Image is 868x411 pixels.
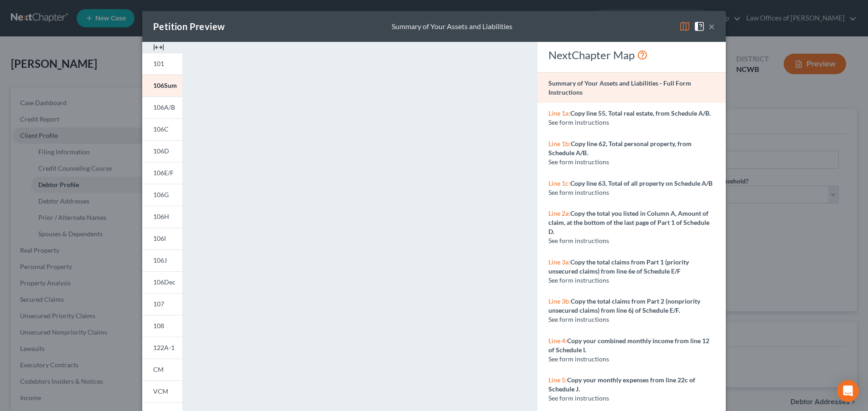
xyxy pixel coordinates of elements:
[153,103,175,111] span: 106A/B
[548,179,570,187] span: Line 1c:
[153,81,177,89] span: 106Sum
[142,337,182,359] a: 122A-1
[548,140,692,157] strong: Copy line 62, Total personal property, from Schedule A/B.
[392,21,512,32] div: Summary of Your Assets and Liabilities
[153,322,164,330] span: 108
[570,109,711,117] strong: Copy line 55, Total real estate, from Schedule A/B.
[548,376,695,393] strong: Copy your monthly expenses from line 22c of Schedule J.
[142,381,182,402] a: VCM
[548,276,609,284] span: See form instructions
[153,191,169,198] span: 106G
[548,394,609,402] span: See form instructions
[153,42,164,53] img: expand-e0f6d898513216a626fdd78e52531dac95497ffd26381d4c15ee2fc46db09dca.svg
[142,206,182,228] a: 106H
[548,158,609,166] span: See form instructions
[153,125,169,133] span: 106C
[548,118,609,126] span: See form instructions
[548,376,567,384] span: Line 5:
[548,209,570,217] span: Line 2a:
[548,258,689,275] strong: Copy the total claims from Part 1 (priority unsecured claims) from line 6e of Schedule E/F
[153,60,164,67] span: 101
[548,297,571,305] span: Line 3b:
[548,209,709,235] strong: Copy the total you listed in Column A, Amount of claim, at the bottom of the last page of Part 1 ...
[548,355,609,363] span: See form instructions
[142,53,182,75] a: 101
[153,300,164,308] span: 107
[548,258,570,266] span: Line 3a:
[153,278,176,286] span: 106Dec
[142,162,182,184] a: 106E/F
[548,188,609,196] span: See form instructions
[142,140,182,162] a: 106D
[548,109,570,117] span: Line 1a:
[142,359,182,381] a: CM
[153,20,225,33] div: Petition Preview
[142,271,182,293] a: 106Dec
[708,21,715,32] button: ×
[142,315,182,337] a: 108
[153,234,166,242] span: 106I
[142,96,182,118] a: 106A/B
[548,237,609,244] span: See form instructions
[153,169,174,177] span: 106E/F
[153,256,167,264] span: 106J
[153,213,169,220] span: 106H
[142,184,182,206] a: 106G
[548,79,691,96] strong: Summary of Your Assets and Liabilities - Full Form Instructions
[153,344,175,351] span: 122A-1
[570,179,713,187] strong: Copy line 63, Total of all property on Schedule A/B
[679,21,690,32] img: map-eea8200ae884c6f1103ae1953ef3d486a96c86aabb227e865a55264e3737af1f.svg
[548,337,709,354] strong: Copy your combined monthly income from line 12 of Schedule I.
[142,249,182,271] a: 106J
[548,297,700,314] strong: Copy the total claims from Part 2 (nonpriority unsecured claims) from line 6j of Schedule E/F.
[153,147,169,155] span: 106D
[153,365,164,373] span: CM
[153,387,168,395] span: VCM
[837,380,859,402] div: Open Intercom Messenger
[548,315,609,323] span: See form instructions
[142,228,182,249] a: 106I
[694,21,705,32] img: help-close-5ba153eb36485ed6c1ea00a893f15db1cb9b99d6cae46e1a8edb6c62d00a1a76.svg
[142,118,182,140] a: 106C
[142,293,182,315] a: 107
[548,337,567,345] span: Line 4:
[548,140,571,147] span: Line 1b:
[548,48,715,62] div: NextChapter Map
[142,75,182,96] a: 106Sum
